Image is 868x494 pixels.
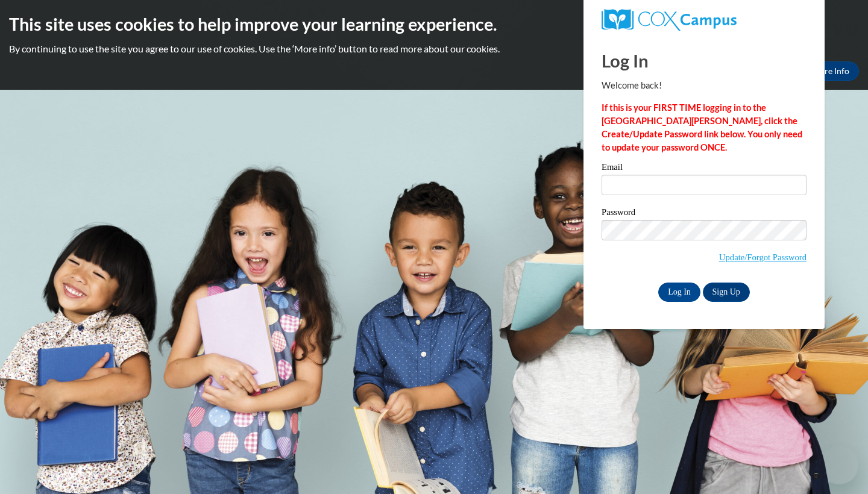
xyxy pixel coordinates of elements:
[719,252,807,262] a: Update/Forgot Password
[820,446,858,484] iframe: Button to launch messaging window
[602,48,807,73] h1: Log In
[703,283,750,302] a: Sign Up
[9,12,859,36] h2: This site uses cookies to help improve your learning experience.
[9,42,859,55] p: By continuing to use the site you agree to our use of cookies. Use the ‘More info’ button to read...
[602,79,807,92] p: Welcome back!
[602,208,807,220] label: Password
[602,163,807,175] label: Email
[602,9,807,31] a: COX Campus
[602,102,802,152] strong: If this is your FIRST TIME logging in to the [GEOGRAPHIC_DATA][PERSON_NAME], click the Create/Upd...
[802,61,859,81] a: More Info
[602,9,737,31] img: COX Campus
[658,283,700,302] input: Log In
